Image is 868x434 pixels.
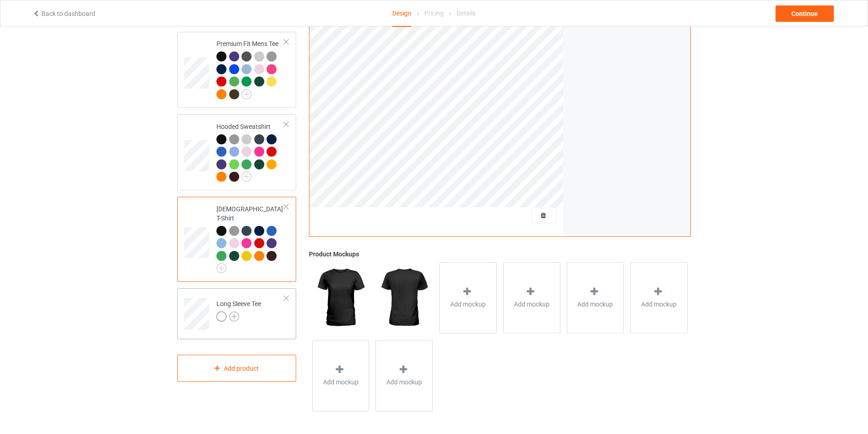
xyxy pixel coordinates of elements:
[32,10,95,17] a: Back to dashboard
[241,172,252,182] img: svg+xml;base64,PD94bWwgdmVyc2lvbj0iMS4wIiBlbmNvZGluZz0iVVRGLTgiPz4KPHN2ZyB3aWR0aD0iMjJweCIgaGVpZ2...
[216,39,284,98] div: Premium Fit Mens Tee
[323,378,359,387] span: Add mockup
[177,355,296,382] div: Add product
[216,299,261,321] div: Long Sleeve Tee
[312,340,370,411] div: Add mockup
[392,0,411,27] div: Design
[776,5,834,22] div: Continue
[577,300,613,309] span: Add mockup
[177,197,296,282] div: [DEMOGRAPHIC_DATA] T-Shirt
[216,263,226,273] img: svg+xml;base64,PD94bWwgdmVyc2lvbj0iMS4wIiBlbmNvZGluZz0iVVRGLTgiPz4KPHN2ZyB3aWR0aD0iMjJweCIgaGVpZ2...
[630,262,688,333] div: Add mockup
[177,114,296,190] div: Hooded Sweatshirt
[267,51,277,61] img: heather_texture.png
[375,262,432,333] img: regular.jpg
[312,262,369,333] img: regular.jpg
[641,300,677,309] span: Add mockup
[514,300,550,309] span: Add mockup
[375,340,433,411] div: Add mockup
[216,122,284,181] div: Hooded Sweatshirt
[450,300,486,309] span: Add mockup
[457,0,476,26] div: Details
[241,89,252,99] img: svg+xml;base64,PD94bWwgdmVyc2lvbj0iMS4wIiBlbmNvZGluZz0iVVRGLTgiPz4KPHN2ZyB3aWR0aD0iMjJweCIgaGVpZ2...
[567,262,624,333] div: Add mockup
[503,262,560,333] div: Add mockup
[216,204,284,271] div: [DEMOGRAPHIC_DATA] T-Shirt
[177,288,296,339] div: Long Sleeve Tee
[229,311,239,322] img: svg+xml;base64,PD94bWwgdmVyc2lvbj0iMS4wIiBlbmNvZGluZz0iVVRGLTgiPz4KPHN2ZyB3aWR0aD0iMjJweCIgaGVpZ2...
[424,0,444,26] div: Pricing
[439,262,497,333] div: Add mockup
[309,250,691,259] div: Product Mockups
[177,32,296,108] div: Premium Fit Mens Tee
[386,378,422,387] span: Add mockup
